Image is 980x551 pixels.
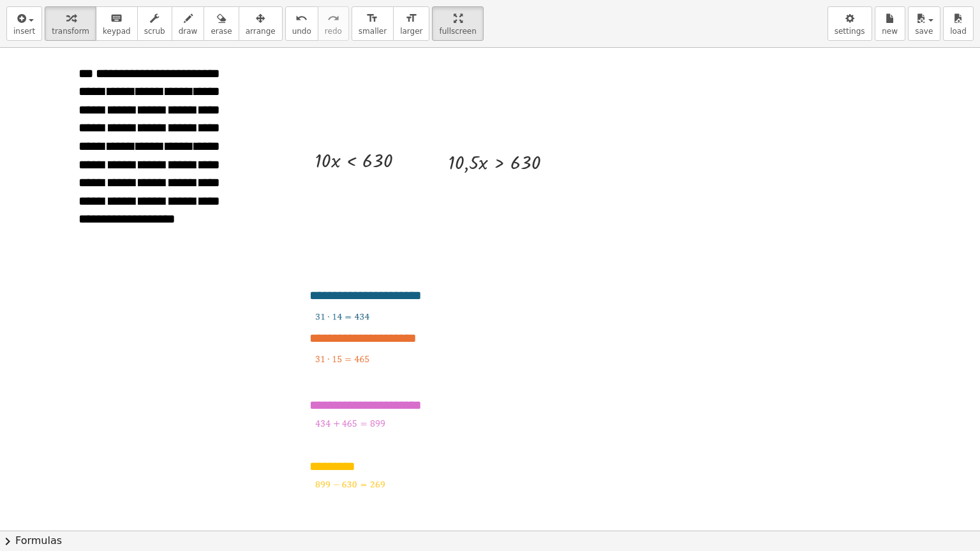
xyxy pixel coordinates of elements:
[325,27,342,36] span: redo
[315,479,385,490] img: oZd5wAAAABJRU5ErkJggg==
[45,6,96,41] button: transform
[295,11,308,26] i: undo
[246,27,276,36] span: arrange
[943,6,974,41] button: load
[327,11,339,26] i: redo
[882,27,898,36] span: new
[366,11,378,26] i: format_size
[315,418,385,429] img: FKrEpaVjRasxcdOb0DyiAqvdm0Il2nYEEXgFJvSNr67Whu4s3dRuLiFdb2nhLqZ1Kc2QGDB9v+Vm9CemlIiqyLqVNwYmBiYIC...
[393,6,429,41] button: format_sizelarger
[110,11,122,26] i: keyboard
[318,6,349,41] button: redoredo
[315,353,370,365] img: orubA3YgMxLg9wGIX6VgbTxTSBv5nAJ+vrIiNzk0rUAAAAAElFTkSuQmCC
[137,6,172,41] button: scrub
[179,27,198,36] span: draw
[908,6,940,41] button: save
[432,6,483,41] button: fullscreen
[211,27,232,36] span: erase
[52,27,89,36] span: transform
[239,6,283,41] button: arrange
[439,27,476,36] span: fullscreen
[172,6,205,41] button: draw
[400,27,422,36] span: larger
[828,6,872,41] button: settings
[359,27,387,36] span: smaller
[103,27,131,36] span: keypad
[315,311,370,323] img: gHMUcebIOvPBaIPzqr0zuc75OJI1idAPOhOUZva4rjVGNXbsKnBt7UwANKPRzKk9quwQAAAABJRU5ErkJggg==
[13,27,35,36] span: insert
[204,6,239,41] button: erase
[405,11,417,26] i: format_size
[96,6,138,41] button: keyboardkeypad
[6,6,42,41] button: insert
[285,6,318,41] button: undoundo
[950,27,967,36] span: load
[915,27,933,36] span: save
[835,27,865,36] span: settings
[144,27,165,36] span: scrub
[352,6,394,41] button: format_sizesmaller
[875,6,905,41] button: new
[292,27,311,36] span: undo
